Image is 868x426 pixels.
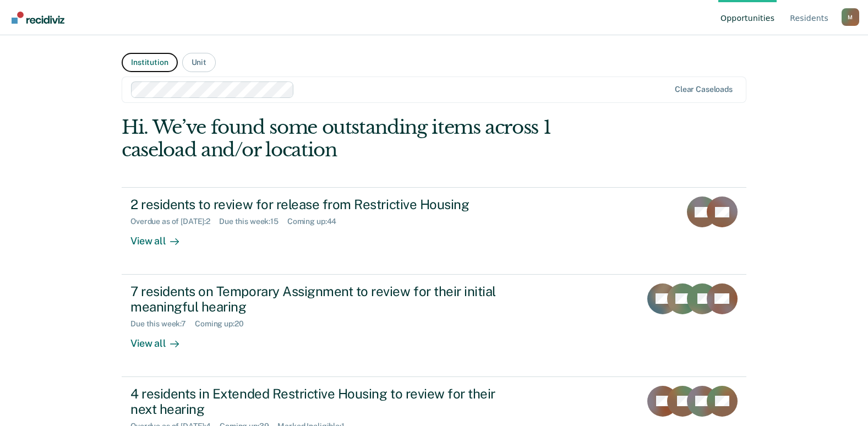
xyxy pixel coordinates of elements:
[130,196,517,212] div: 2 residents to review for release from Restrictive Housing
[122,187,746,274] a: 2 residents to review for release from Restrictive HousingOverdue as of [DATE]:2Due this week:15C...
[122,53,177,72] button: Institution
[130,329,192,350] div: View all
[130,386,517,418] div: 4 residents in Extended Restrictive Housing to review for their next hearing
[130,319,195,329] div: Due this week : 7
[130,217,219,226] div: Overdue as of [DATE] : 2
[122,116,621,161] div: Hi. We’ve found some outstanding items across 1 caseload and/or location
[130,283,517,315] div: 7 residents on Temporary Assignment to review for their initial meaningful hearing
[219,217,287,226] div: Due this week : 15
[12,12,64,24] img: Recidiviz
[842,8,859,26] div: M
[842,8,859,26] button: Profile dropdown button
[287,217,345,226] div: Coming up : 44
[122,275,746,377] a: 7 residents on Temporary Assignment to review for their initial meaningful hearingDue this week:7...
[675,85,733,94] div: Clear caseloads
[130,226,192,248] div: View all
[182,53,216,72] button: Unit
[195,319,252,329] div: Coming up : 20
